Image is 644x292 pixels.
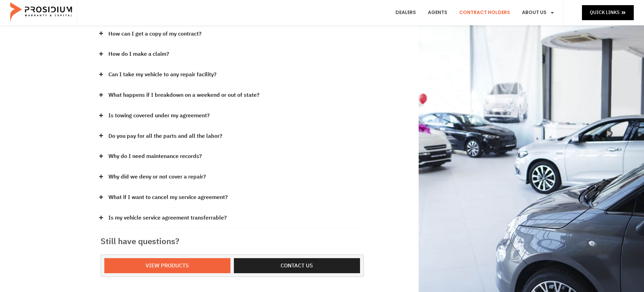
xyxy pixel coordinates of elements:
[101,126,364,147] div: Do you pay for all the parts and all the labor?
[108,90,259,100] a: What happens if I breakdown on a weekend or out of state?
[108,49,169,59] a: How do I make a claim?
[108,131,222,141] a: Do you pay for all the parts and all the labor?
[108,111,210,121] a: Is towing covered under my agreement?
[108,213,227,223] a: Is my vehicle service agreement transferrable?
[101,208,364,228] div: Is my vehicle service agreement transferrable?
[101,146,364,167] div: Why do I need maintenance records?
[101,187,364,208] div: What if I want to cancel my service agreement?
[108,70,216,80] a: Can I take my vehicle to any repair facility?
[281,261,313,271] span: Contact us
[101,85,364,106] div: What happens if I breakdown on a weekend or out of state?
[108,29,201,39] a: How can I get a copy of my contract?
[101,167,364,187] div: Why did we deny or not cover a repair?
[101,24,364,44] div: How can I get a copy of my contract?
[101,106,364,126] div: Is towing covered under my agreement?
[590,8,619,17] span: Quick Links
[108,172,206,182] a: Why did we deny or not cover a repair?
[234,258,360,274] a: Contact us
[108,151,202,161] a: Why do I need maintenance records?
[101,44,364,65] div: How do I make a claim?
[146,261,189,271] span: View Products
[101,235,364,248] h3: Still have questions?
[108,193,228,202] a: What if I want to cancel my service agreement?
[104,258,230,274] a: View Products
[101,65,364,85] div: Can I take my vehicle to any repair facility?
[582,5,634,20] a: Quick Links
